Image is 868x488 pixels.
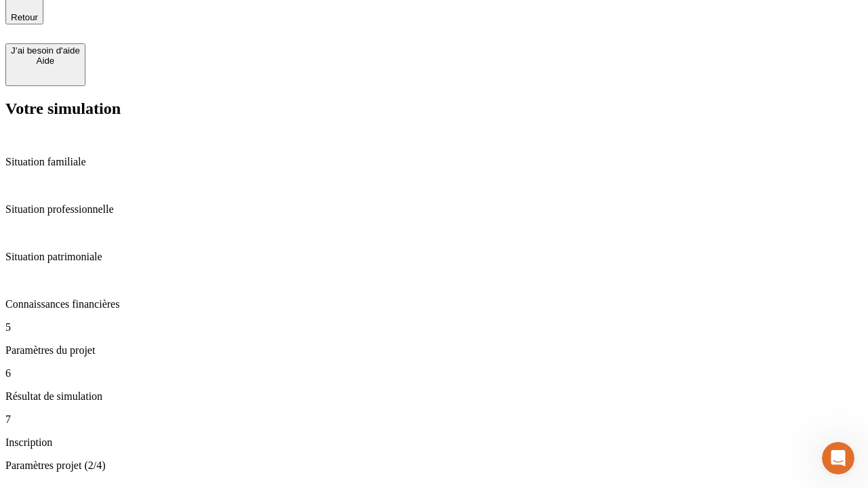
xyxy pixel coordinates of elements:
[5,203,863,216] p: Situation professionnelle
[5,251,863,263] p: Situation patrimoniale
[5,321,863,333] p: 5
[11,12,38,22] span: Retour
[5,100,863,118] h2: Votre simulation
[5,390,863,403] p: Résultat de simulation
[5,156,863,168] p: Situation familiale
[5,460,863,472] p: Paramètres projet (2/4)
[11,45,80,56] div: J’ai besoin d'aide
[822,442,854,474] iframe: Intercom live chat
[5,413,863,426] p: 7
[5,344,863,357] p: Paramètres du projet
[5,43,85,86] button: J’ai besoin d'aideAide
[11,56,80,66] div: Aide
[5,436,863,449] p: Inscription
[5,367,863,380] p: 6
[5,298,863,310] p: Connaissances financières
